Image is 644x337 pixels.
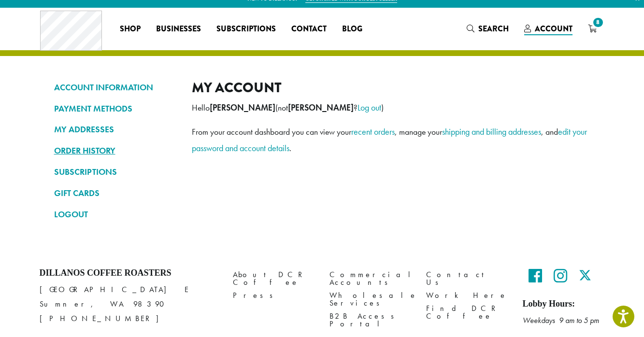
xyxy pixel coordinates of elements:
a: GIFT CARDS [54,185,177,201]
span: Blog [342,23,362,35]
a: LOGOUT [54,206,177,223]
p: Hello (not ? ) [192,99,590,116]
nav: Account pages [54,79,177,230]
strong: [PERSON_NAME] [210,102,275,113]
a: Log out [358,102,381,113]
a: edit your password and account details [192,126,587,154]
span: Subscriptions [216,23,276,35]
a: SUBSCRIPTIONS [54,164,177,180]
a: Shop [112,21,148,37]
h4: Dillanos Coffee Roasters [40,268,218,279]
h2: My account [192,79,590,96]
p: [GEOGRAPHIC_DATA] E Sumner, WA 98390 [PHONE_NUMBER] [40,282,218,326]
a: MY ADDRESSES [54,121,177,138]
span: Shop [120,23,141,35]
a: B2B Access Portal [329,310,412,331]
a: Commercial Accounts [329,268,412,289]
a: shipping and billing addresses [442,126,541,137]
a: Wholesale Services [329,289,412,310]
span: 8 [591,16,604,29]
p: From your account dashboard you can view your , manage your , and . [192,124,590,156]
a: About DCR Coffee [233,268,315,289]
a: ORDER HISTORY [54,142,177,159]
a: PAYMENT METHODS [54,100,177,117]
a: recent orders [351,126,395,137]
a: Press [233,289,315,302]
span: Businesses [156,23,201,35]
a: Find DCR Coffee [426,302,508,323]
a: Work Here [426,289,508,302]
h5: Lobby Hours: [523,299,605,309]
span: Contact [291,23,327,35]
span: Account [535,23,572,34]
strong: [PERSON_NAME] [288,102,354,113]
a: ACCOUNT INFORMATION [54,79,177,96]
a: Contact Us [426,268,508,289]
em: Weekdays 9 am to 5 pm [523,315,599,325]
a: Search [459,21,516,37]
span: Search [478,23,509,34]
